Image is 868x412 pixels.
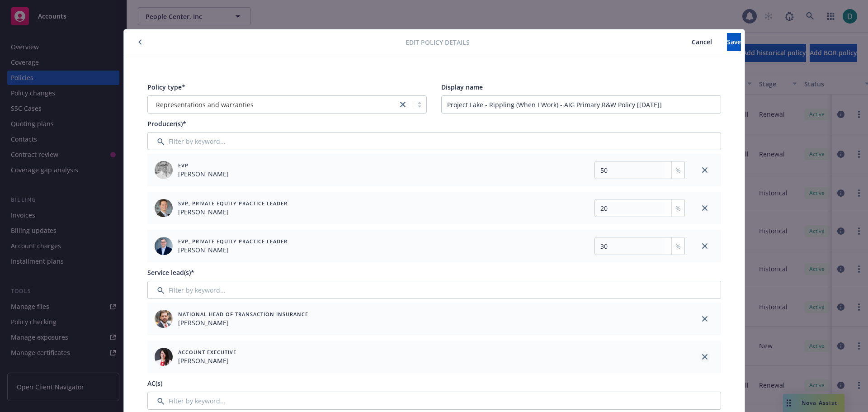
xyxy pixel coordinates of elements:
[147,83,185,91] span: Policy type*
[441,83,483,91] span: Display name
[178,237,288,245] span: EVP, Private Equity Practice Leader
[147,268,194,277] span: Service lead(s)*
[178,356,236,365] span: [PERSON_NAME]
[699,203,710,213] a: close
[397,99,408,110] a: close
[155,199,173,217] img: employee photo
[147,379,162,388] span: AC(s)
[178,310,308,318] span: National Head of Transaction Insurance
[147,119,186,128] span: Producer(s)*
[155,161,173,179] img: employee photo
[699,351,710,362] a: close
[178,318,308,327] span: [PERSON_NAME]
[155,348,173,366] img: employee photo
[155,237,173,255] img: employee photo
[178,245,288,255] span: [PERSON_NAME]
[178,348,236,356] span: Account Executive
[147,132,721,150] input: Filter by keyword...
[155,310,173,328] img: employee photo
[692,38,712,46] span: Cancel
[178,199,288,207] span: SVP, Private Equity Practice Leader
[727,38,741,46] span: Save
[156,100,254,109] span: Representations and warranties
[699,165,710,175] a: close
[675,204,681,213] span: %
[147,281,721,299] input: Filter by keyword...
[152,100,393,109] span: Representations and warranties
[178,169,229,179] span: [PERSON_NAME]
[677,33,727,51] button: Cancel
[675,166,681,175] span: %
[699,313,710,324] a: close
[699,241,710,251] a: close
[406,38,470,47] span: Edit policy details
[178,161,229,169] span: EVP
[675,242,681,251] span: %
[178,207,288,217] span: [PERSON_NAME]
[147,392,721,410] input: Filter by keyword...
[727,33,741,51] button: Save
